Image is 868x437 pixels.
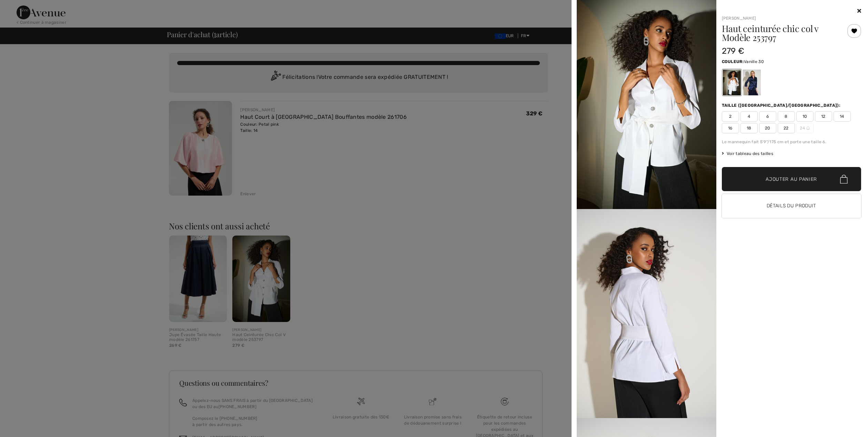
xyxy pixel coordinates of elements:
[722,16,756,21] a: [PERSON_NAME]
[778,111,795,122] span: 8
[722,24,838,42] h1: Haut ceinturée chic col v Modèle 253797
[796,111,814,122] span: 10
[744,59,764,64] span: Vanille 30
[722,194,861,218] button: Détails du produit
[722,150,774,157] span: Voir tableau des tailles
[806,126,810,130] img: ring-m.svg
[740,111,758,122] span: 4
[722,123,739,133] span: 16
[740,123,758,133] span: 18
[778,123,795,133] span: 22
[577,209,716,418] img: joseph-ribkoff-tops-vanilla-30_253797a_4_77c0_search.jpg
[743,70,760,95] div: Bleu Nuit
[722,59,744,64] span: Couleur:
[722,111,739,122] span: 2
[722,167,861,191] button: Ajouter au panier
[759,123,776,133] span: 20
[766,176,817,183] span: Ajouter au panier
[722,102,842,108] div: Taille ([GEOGRAPHIC_DATA]/[GEOGRAPHIC_DATA]):
[815,111,832,122] span: 12
[834,111,851,122] span: 14
[723,70,740,95] div: Vanille 30
[759,111,776,122] span: 6
[722,46,745,56] span: 279 €
[796,123,814,133] span: 24
[840,175,848,184] img: Bag.svg
[722,139,861,145] div: Le mannequin fait 5'9"/175 cm et porte une taille 6.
